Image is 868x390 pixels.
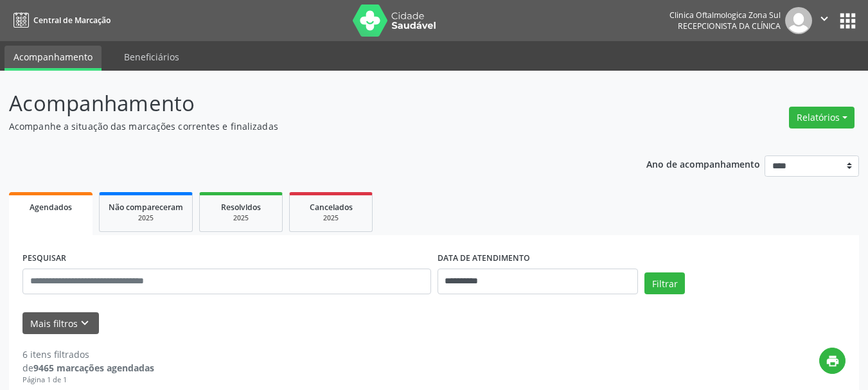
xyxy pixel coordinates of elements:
img: img [785,7,812,34]
i: print [826,354,840,368]
button: apps [837,10,859,32]
div: 2025 [109,213,183,223]
button: print [819,348,846,374]
a: Beneficiários [115,46,188,68]
div: 6 itens filtrados [22,348,154,361]
button: Mais filtroskeyboard_arrow_down [22,312,99,335]
div: Clinica Oftalmologica Zona Sul [669,10,781,21]
p: Acompanhamento [9,87,604,120]
button: Relatórios [789,107,855,129]
span: Não compareceram [109,202,183,213]
label: DATA DE ATENDIMENTO [438,249,530,269]
p: Acompanhe a situação das marcações correntes e finalizadas [9,120,604,133]
span: Agendados [30,202,72,213]
span: Recepcionista da clínica [678,21,781,31]
div: Página 1 de 1 [22,375,154,386]
label: PESQUISAR [22,249,66,269]
a: Central de Marcação [9,10,111,31]
span: Resolvidos [221,202,261,213]
div: 2025 [209,213,273,223]
span: Central de Marcação [33,15,111,26]
button:  [812,7,837,34]
p: Ano de acompanhamento [646,155,760,172]
span: Cancelados [310,202,353,213]
div: 2025 [299,213,363,223]
a: Acompanhamento [4,46,102,71]
i: keyboard_arrow_down [78,316,92,330]
button: Filtrar [644,272,685,294]
strong: 9465 marcações agendadas [33,362,154,374]
div: de [22,361,154,375]
i:  [817,12,831,26]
